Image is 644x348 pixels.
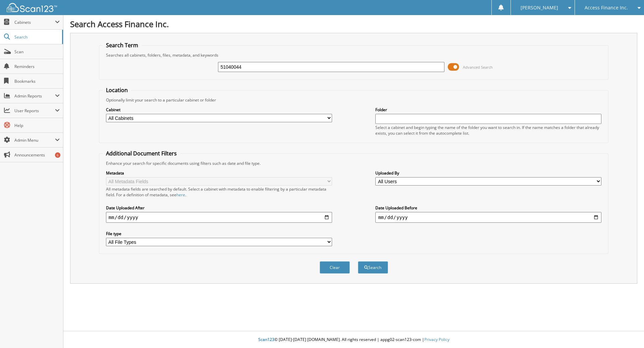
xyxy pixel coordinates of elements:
[375,107,601,113] label: Folder
[320,261,350,274] button: Clear
[610,316,644,348] iframe: Chat Widget
[14,108,55,114] span: User Reports
[14,34,59,40] span: Search
[358,261,388,274] button: Search
[103,160,605,166] div: Enhance your search for specific documents using filters such as date and file type.
[14,78,60,84] span: Bookmarks
[521,6,558,10] span: [PERSON_NAME]
[14,123,60,128] span: Help
[14,49,60,55] span: Scan
[14,152,60,158] span: Announcements
[14,64,60,69] span: Reminders
[585,6,628,10] span: Access Finance Inc.
[7,3,57,12] img: scan123-logo-white.svg
[14,137,55,143] span: Admin Menu
[463,65,493,70] span: Advanced Search
[14,19,55,25] span: Cabinets
[106,231,332,236] label: File type
[424,337,449,342] a: Privacy Policy
[375,212,601,223] input: end
[103,86,131,94] legend: Location
[103,42,142,49] legend: Search Term
[103,97,605,103] div: Optionally limit your search to a particular cabinet or folder
[106,107,332,113] label: Cabinet
[103,150,180,157] legend: Additional Document Filters
[106,205,332,211] label: Date Uploaded After
[63,332,644,348] div: © [DATE]-[DATE] [DOMAIN_NAME]. All rights reserved | appg02-scan123-com |
[106,186,332,198] div: All metadata fields are searched by default. Select a cabinet with metadata to enable filtering b...
[103,52,605,58] div: Searches all cabinets, folders, files, metadata, and keywords
[375,125,601,136] div: Select a cabinet and begin typing the name of the folder you want to search in. If the name match...
[375,205,601,211] label: Date Uploaded Before
[176,192,185,198] a: here
[106,212,332,223] input: start
[55,152,60,158] div: 6
[70,18,637,29] h1: Search Access Finance Inc.
[106,170,332,176] label: Metadata
[14,93,55,99] span: Admin Reports
[375,170,601,176] label: Uploaded By
[258,337,274,342] span: Scan123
